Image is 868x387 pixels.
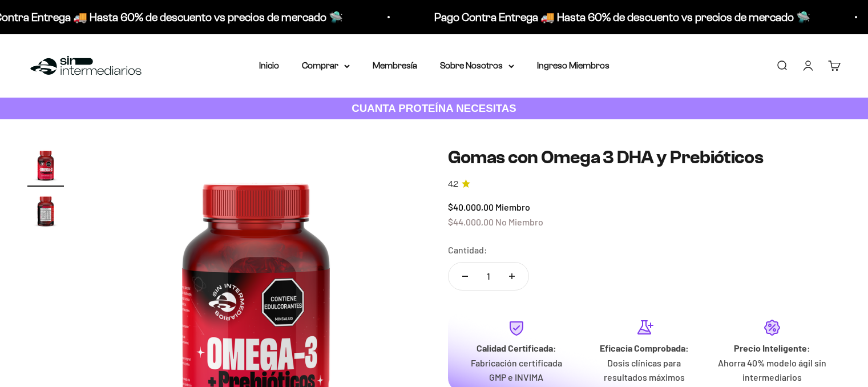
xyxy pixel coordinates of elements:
strong: CUANTA PROTEÍNA NECESITAS [352,102,516,114]
a: Ingreso Miembros [537,61,609,70]
button: Ir al artículo 2 [27,192,64,232]
a: Inicio [259,61,279,70]
span: 4.2 [448,178,458,191]
span: $44.000,00 [448,216,494,227]
button: Aumentar cantidad [495,263,528,290]
strong: Calidad Certificada: [477,342,556,353]
p: Ahorra 40% modelo ágil sin intermediarios [717,356,827,385]
img: Gomas con Omega 3 DHA y Prebióticos [27,192,64,229]
strong: Eficacia Comprobada: [600,342,689,353]
strong: Precio Inteligente: [734,342,810,353]
h1: Gomas con Omega 3 DHA y Prebióticos [448,147,841,168]
p: Pago Contra Entrega 🚚 Hasta 60% de descuento vs precios de mercado 🛸 [433,8,809,26]
a: 4.24.2 de 5.0 estrellas [448,178,841,191]
span: No Miembro [495,216,543,227]
summary: Sobre Nosotros [440,58,514,73]
span: Miembro [495,201,530,212]
summary: Comprar [302,58,350,73]
button: Ir al artículo 1 [27,147,64,187]
label: Cantidad: [448,243,487,257]
a: Membresía [373,61,417,70]
button: Reducir cantidad [449,263,482,290]
p: Fabricación certificada GMP e INVIMA [462,356,571,385]
img: Gomas con Omega 3 DHA y Prebióticos [27,147,64,183]
p: Dosis clínicas para resultados máximos [590,356,699,385]
span: $40.000,00 [448,201,494,212]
